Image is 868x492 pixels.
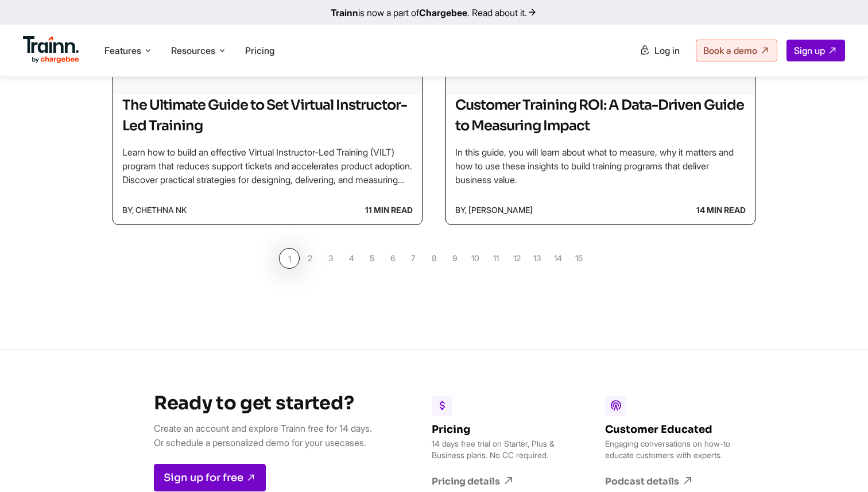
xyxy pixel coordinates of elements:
a: 10 [465,248,486,269]
a: 8 [424,248,444,269]
iframe: Chat Widget [811,437,868,492]
a: 14 [548,248,568,269]
p: 14 days free trial on Starter, Plus & Business plans. No CC required. [432,438,564,461]
a: 11 [486,248,506,269]
span: by, [PERSON_NAME] [455,200,533,220]
a: 2 [300,248,320,269]
b: Chargebee [419,7,467,18]
span: by, Chethna NK [122,200,187,220]
a: 7 [403,248,424,269]
a: Podcast details [605,475,737,487]
a: Pricing details [432,475,564,487]
a: 5 [362,248,382,269]
p: In this guide, you will learn about what to measure, why it matters and how to use these insights... [455,145,746,187]
b: 14 min read [696,200,746,220]
a: 6 [382,248,403,269]
p: Engaging conversations on how-to educate customers with experts. [605,438,737,461]
a: Sign up for free [154,464,266,491]
img: Trainn Logo [23,36,79,64]
a: 13 [527,248,548,269]
p: Learn how to build an effective Virtual Instructor-Led Training (VILT) program that reduces suppo... [122,145,413,187]
span: Sign up [794,45,825,56]
a: 9 [444,248,465,269]
h6: Pricing [432,423,564,436]
a: Pricing [245,45,274,56]
p: Create an account and explore Trainn free for 14 days. Or schedule a personalized demo for your u... [154,421,372,450]
a: Book a demo [696,40,777,61]
h3: Ready to get started? [154,392,372,414]
h6: Customer Educated [605,423,737,436]
a: 3 [320,248,341,269]
h2: Customer Training ROI: A Data-Driven Guide to Measuring Impact [455,95,746,136]
a: Log in [633,40,687,61]
a: Sign up [786,40,845,61]
a: 1 [279,248,300,269]
a: 15 [568,248,589,269]
a: 12 [506,248,527,269]
b: Trainn [331,7,358,18]
span: Book a demo [703,45,757,56]
a: 4 [341,248,362,269]
span: Features [104,44,141,57]
h2: The Ultimate Guide to Set Virtual Instructor-Led Training [122,95,413,136]
b: 11 min read [365,200,413,220]
span: Log in [654,45,680,56]
span: Resources [171,44,215,57]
